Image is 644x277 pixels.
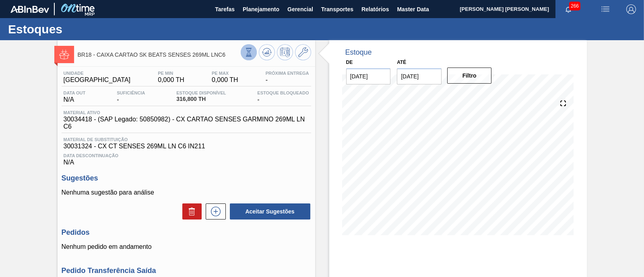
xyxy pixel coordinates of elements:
span: Estoque Disponível [176,90,226,95]
div: - [264,71,311,84]
span: Unidade [64,71,131,76]
span: Planejamento [243,4,279,14]
button: Programar Estoque [277,44,293,60]
div: Excluir Sugestões [178,203,202,220]
span: 0,000 TH [212,76,238,84]
span: Data Descontinuação [64,153,309,158]
p: Nenhuma sugestão para análise [62,189,311,196]
button: Filtro [447,68,492,84]
img: Ícone [59,49,69,60]
span: Estoque Bloqueado [257,90,309,95]
span: 316,800 TH [176,96,226,102]
div: - [115,90,147,103]
div: Nova sugestão [202,203,226,220]
span: [GEOGRAPHIC_DATA] [64,76,131,84]
span: Tarefas [215,4,235,14]
img: Logout [626,4,636,14]
button: Atualizar Gráfico [259,44,275,60]
input: dd/mm/yyyy [346,68,391,84]
span: 30031324 - CX CT SENSES 269ML LN C6 IN211 [64,143,309,150]
h3: Pedidos [62,228,311,237]
span: Relatórios [361,4,389,14]
label: Até [397,60,406,65]
span: 0,000 TH [158,76,184,84]
button: Visão Geral dos Estoques [241,44,257,60]
label: De [346,60,353,65]
span: PE MAX [212,71,238,76]
h3: Pedido Transferência Saída [62,267,311,275]
h1: Estoques [8,25,151,34]
img: TNhmsLtSVTkK8tSr43FrP2fwEKptu5GPRR3wAAAABJRU5ErkJggg== [10,6,49,13]
input: dd/mm/yyyy [397,68,442,84]
span: 30034418 - (SAP Legado: 50850982) - CX CARTAO SENSES GARMINO 269ML LN C6 [64,116,313,130]
div: N/A [62,150,311,166]
div: - [255,90,311,103]
span: PE MIN [158,71,184,76]
p: Nenhum pedido em andamento [62,243,311,250]
img: userActions [601,4,610,14]
span: Gerencial [287,4,313,14]
span: Suficiência [117,90,145,95]
div: N/A [62,90,88,103]
span: Material de Substituição [64,137,309,142]
div: Estoque [345,48,372,57]
button: Notificações [555,4,581,15]
button: Ir ao Master Data / Geral [295,44,311,60]
span: Transportes [321,4,353,14]
span: BR18 - CAIXA CARTAO SK BEATS SENSES 269ML LNC6 [78,52,241,58]
h3: Sugestões [62,174,311,183]
span: Master Data [397,4,429,14]
span: 266 [569,2,580,10]
div: Aceitar Sugestões [226,203,311,220]
button: Aceitar Sugestões [230,203,310,220]
span: Data out [64,90,86,95]
span: Próxima Entrega [266,71,309,76]
span: Material ativo [64,110,313,115]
